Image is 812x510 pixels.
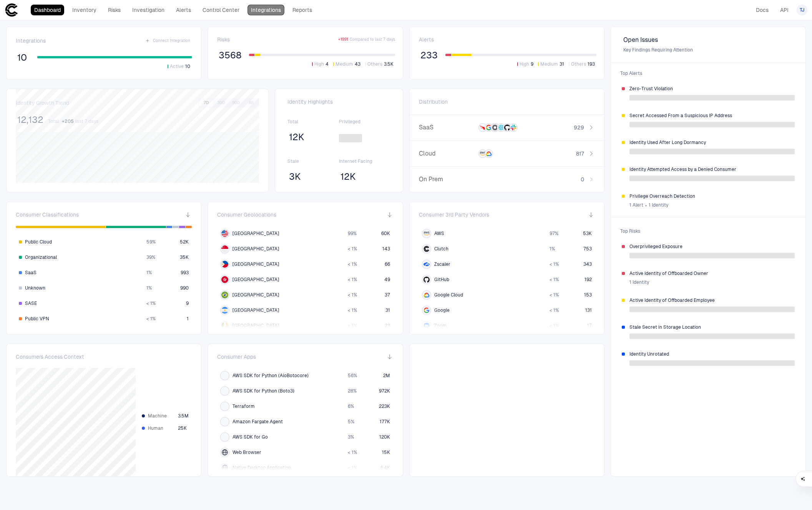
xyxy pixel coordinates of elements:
[25,270,37,276] span: SaaS
[629,270,795,277] span: Active Identity of Offboarded Owner
[419,49,439,61] button: 233
[540,61,558,67] span: Medium
[289,131,304,143] span: 12K
[221,307,228,314] img: AR
[348,323,357,329] span: < 1 %
[221,291,228,298] img: BR
[148,413,175,419] span: Machine
[386,307,390,313] span: 31
[434,277,449,283] span: GitHub
[180,254,189,260] span: 35K
[232,434,268,440] span: AWS SDK for Go
[629,297,795,303] span: Active Identity of Offboarded Employee
[385,277,390,283] span: 49
[777,5,792,15] a: API
[419,36,434,43] span: Alerts
[629,351,795,357] span: Identity Unrotated
[616,224,801,239] span: Top Risks
[379,403,390,409] span: 223K
[531,61,533,67] span: 9
[219,50,241,61] span: 3568
[62,118,74,124] span: + 205
[629,139,795,146] span: Identity Used After Long Dormancy
[381,465,390,471] span: 6.4K
[69,5,100,15] a: Inventory
[348,277,357,283] span: < 1 %
[16,37,46,44] span: Integrations
[800,7,804,13] span: TJ
[419,211,489,218] span: Consumer 3rd Party Vendors
[549,323,558,329] span: < 1 %
[536,61,566,68] button: Medium31
[311,61,330,68] button: High4
[419,176,475,183] span: On Prem
[516,61,535,68] button: High9
[629,193,795,199] span: Privilege Overreach Detection
[629,113,795,119] span: Secret Accessed From a Suspicious IP Address
[229,99,243,106] button: 90D
[623,36,793,44] span: Open Issues
[629,86,795,92] span: Zero-Trust Violation
[17,52,27,63] span: 10
[348,292,357,298] span: < 1 %
[144,36,192,45] button: Connect Integration
[232,419,283,425] span: Amazon Fargate Agent
[146,254,155,260] span: 39 %
[574,124,584,131] span: 929
[16,114,45,126] button: 12,132
[423,292,430,298] div: Google Cloud
[16,99,69,106] span: Identity Growth Trend
[129,5,168,15] a: Investigation
[629,243,795,250] span: Overprivileged Exposure
[332,61,362,68] button: Medium43
[186,300,189,306] span: 9
[549,307,558,313] span: < 1 %
[16,353,84,360] span: Consumers Access Context
[199,99,213,106] button: 7D
[385,323,390,329] span: 23
[434,323,447,329] span: Zoom
[348,230,357,237] span: 99 %
[221,245,228,252] img: SG
[339,171,357,183] button: 12K
[146,285,152,291] span: 1 %
[25,254,57,260] span: Organizational
[214,99,228,106] button: 30D
[434,307,450,313] span: Google
[583,261,592,267] span: 343
[382,230,390,237] span: 60K
[199,5,243,15] a: Control Center
[583,230,592,237] span: 53K
[146,300,156,306] span: < 1 %
[623,47,793,53] span: Key Findings Requiring Attention
[232,277,279,283] span: [GEOGRAPHIC_DATA]
[25,285,45,291] span: Unknown
[348,403,354,409] span: 6 %
[797,5,807,15] button: TJ
[335,61,353,67] span: Medium
[221,261,228,268] img: PH
[348,449,357,455] span: < 1 %
[423,230,430,237] div: AWS
[217,36,230,43] span: Risks
[178,413,189,419] span: 3.5M
[221,276,228,283] img: HK
[25,300,37,306] span: SASE
[232,230,279,237] span: [GEOGRAPHIC_DATA]
[166,63,192,70] button: Active10
[146,316,156,322] span: < 1 %
[348,419,354,425] span: 5 %
[173,5,194,15] a: Alerts
[423,307,430,313] div: Google
[325,61,329,67] span: 4
[221,322,228,329] img: IE
[419,124,475,131] span: SaaS
[287,131,306,143] button: 12K
[520,61,529,67] span: High
[348,307,357,313] span: < 1 %
[423,246,430,252] div: Clutch
[289,5,316,15] a: Reports
[348,373,357,379] span: 56 %
[17,114,43,126] span: 12,132
[221,230,228,237] img: US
